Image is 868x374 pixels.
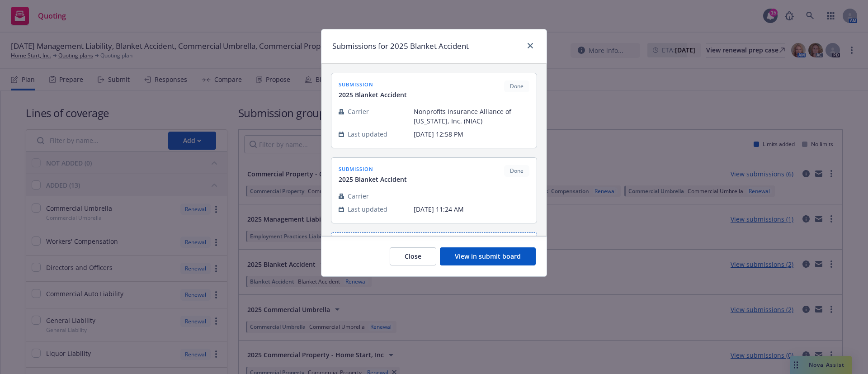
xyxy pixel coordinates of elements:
button: Add market to approach [331,232,537,255]
span: submission [339,165,407,173]
span: Last updated [348,129,387,139]
a: close [525,40,536,51]
span: Done [508,167,526,175]
span: Carrier [348,191,369,201]
span: submission [339,80,407,88]
span: Carrier [348,107,369,116]
span: [DATE] 12:58 PM [414,129,529,139]
span: [DATE] 11:24 AM [414,204,529,214]
button: View in submit board [440,247,536,265]
span: Nonprofits Insurance Alliance of [US_STATE], Inc. (NIAC) [414,107,529,126]
h1: Submissions for 2025 Blanket Accident [332,40,469,52]
span: 2025 Blanket Accident [339,90,407,99]
span: 2025 Blanket Accident [339,175,407,184]
span: Done [508,82,526,90]
span: Last updated [348,204,387,214]
button: Close [390,247,436,265]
